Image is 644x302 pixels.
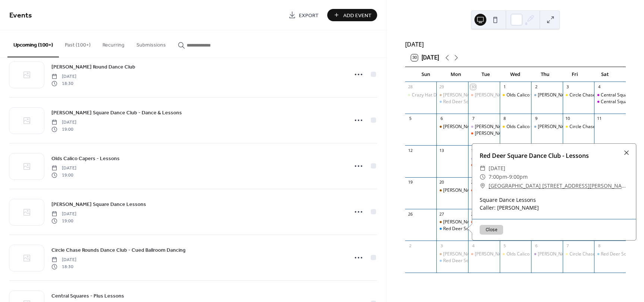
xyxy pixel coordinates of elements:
span: [DATE] [489,164,505,173]
div: [PERSON_NAME] Square Dance Club - Dance & Lessons [475,251,590,257]
button: Upcoming (100+) [7,30,59,57]
div: Rocky Whirlaways Cued Ballroom Dancing 2024-2025 Season [468,124,500,130]
div: Red Deer Square Dance Club - Lessons [436,99,468,105]
div: 5 [502,243,508,248]
div: [PERSON_NAME] Round Dance Club [443,251,517,257]
div: 26 [407,211,413,217]
div: 28 [407,84,413,90]
span: Export [299,12,319,19]
div: Lacombe Round Dance Club [436,124,468,130]
div: 8 [596,243,602,248]
a: [PERSON_NAME] Square Dance Club - Dance & Lessons [51,108,182,117]
div: Crazy Hat Dance - Mainstream Dance [412,92,490,98]
button: Past (100+) [59,30,97,57]
div: 3 [439,243,444,248]
a: Circle Chase Rounds Dance Club - Cued Ballroom Dancing [51,246,186,254]
span: [DATE] [51,257,76,263]
a: Central Squares - Plus Lessons [51,292,124,300]
div: 6 [439,116,444,121]
span: [DATE] [51,211,76,217]
div: Red Deer Square Dance Club - Dance [594,251,626,257]
div: Lacombe Round Dance Club [436,251,468,257]
span: [DATE] [51,73,76,80]
div: Lacombe Round Dance Club [436,219,468,225]
div: Olds Calico Capers - Lessons [506,124,566,130]
div: Square Dance Lessons Caller: [PERSON_NAME] [472,196,636,212]
button: Recurring [97,30,130,57]
div: 8 [502,116,508,121]
div: Red Deer Square Dance Club - Lessons [443,258,524,264]
div: Rocky Whirlaways Square Dance Lessons [531,92,563,98]
div: Tue [471,67,501,82]
span: [PERSON_NAME] Square Dance Lessons [51,201,146,209]
a: [PERSON_NAME] Round Dance Club [51,63,135,71]
div: [DATE] [405,40,626,49]
div: 9 [533,116,539,121]
div: 2 [533,84,539,90]
div: 4 [596,84,602,90]
a: Export [283,9,324,21]
a: [GEOGRAPHIC_DATA] [STREET_ADDRESS][PERSON_NAME] [489,181,629,190]
span: [PERSON_NAME] Round Dance Club [51,63,135,71]
button: Add Event [327,9,377,21]
div: Rocky Whirlaways Square Dance Lessons [531,124,563,130]
div: Lacombe Square Dance Club - Dance & Lessons [468,251,500,257]
div: 6 [533,243,539,248]
div: Red Deer Square Dance Club - Lessons [436,258,468,264]
div: Olds Calico Capers - Lessons [506,92,566,98]
span: 7:00pm [489,172,507,181]
div: Central Squares - Plus Lessons [594,92,626,98]
div: [PERSON_NAME] Square Dance Lessons [538,124,621,130]
div: Red Deer Square Dance Club - Lessons [472,151,636,160]
div: 5 [407,116,413,121]
div: Olds Calico Capers - Lessons [506,251,566,257]
button: 30[DATE] [408,53,442,63]
div: 19 [407,179,413,185]
div: Fri [560,67,590,82]
a: [PERSON_NAME] Square Dance Lessons [51,200,146,209]
div: ​ [480,164,486,173]
span: Add Event [343,12,372,19]
span: 18:30 [51,80,76,87]
div: Circle Chase Rounds Dance Club - Cued Ballroom Dancing [563,251,594,257]
div: Wed [501,67,530,82]
div: [PERSON_NAME] Square Dance Lessons [538,92,621,98]
span: - [507,172,509,181]
div: 4 [470,243,476,248]
span: Central Squares - Plus Lessons [51,292,124,300]
div: Olds Calico Capers - Lessons [500,124,531,130]
div: 12 [407,147,413,153]
div: Circle Chase Rounds Dance Club - Cued Ballroom Dancing [563,124,594,130]
div: [PERSON_NAME] Round Dance Club [443,92,517,98]
div: Lacombe Round Dance Club [436,92,468,98]
div: 10 [565,116,571,121]
div: 30 [470,84,476,90]
span: 19:00 [51,217,76,224]
div: Lacombe Square Dance Club - Dance & Lessons [468,130,500,137]
span: Circle Chase Rounds Dance Club - Cued Ballroom Dancing [51,247,186,254]
span: [PERSON_NAME] Square Dance Club - Dance & Lessons [51,109,182,117]
div: 3 [565,84,571,90]
span: 19:00 [51,126,76,133]
div: Sun [411,67,441,82]
button: Submissions [130,30,172,57]
span: 19:00 [51,172,76,178]
div: Red Deer Square Dance Club - Lessons [443,226,524,232]
div: [PERSON_NAME] Round Dance Club [443,124,517,130]
div: [PERSON_NAME] Square Dance Club - Dance & Lessons [475,92,590,98]
a: Olds Calico Capers - Lessons [51,154,120,163]
span: 18:30 [51,263,76,270]
button: Close [480,225,503,235]
div: Mon [441,67,471,82]
div: [PERSON_NAME] Round Dance Club [443,187,517,194]
div: 7 [470,116,476,121]
span: 9:00pm [509,172,528,181]
span: Olds Calico Capers - Lessons [51,155,120,163]
div: Crazy Hat Dance - Mainstream Dance [405,92,437,98]
div: Red Deer Square Dance Club - Lessons [436,226,468,232]
div: 7 [565,243,571,248]
div: Olds Calico Capers - Lessons [500,92,531,98]
span: [DATE] [51,119,76,126]
div: Rocky Whirlaways Square Dance Lessons [531,251,563,257]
